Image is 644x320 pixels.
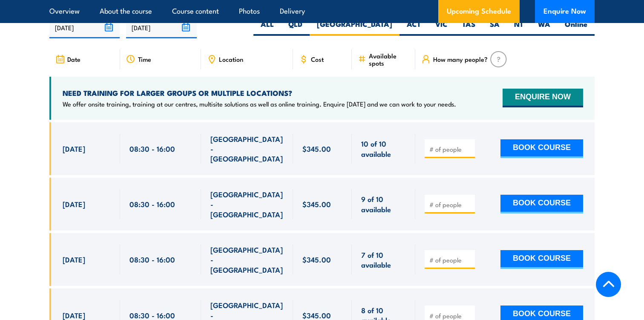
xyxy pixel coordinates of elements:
[429,200,472,209] input: # of people
[429,311,472,320] input: # of people
[129,144,175,153] span: 08:30 - 16:00
[433,55,488,63] span: How many people?
[302,254,331,264] span: $345.00
[219,55,243,63] span: Location
[400,19,428,36] label: ACT
[63,254,85,264] span: [DATE]
[361,194,406,214] span: 9 of 10 available
[428,19,455,36] label: VIC
[302,144,331,153] span: $345.00
[429,256,472,264] input: # of people
[500,195,583,213] button: BOOK COURSE
[63,144,85,153] span: [DATE]
[210,134,284,164] span: [GEOGRAPHIC_DATA] - [GEOGRAPHIC_DATA]
[49,17,120,38] input: From date
[63,310,85,320] span: [DATE]
[210,245,284,274] span: [GEOGRAPHIC_DATA] - [GEOGRAPHIC_DATA]
[311,55,324,63] span: Cost
[361,138,406,159] span: 10 of 10 available
[302,199,331,209] span: $345.00
[129,254,175,264] span: 08:30 - 16:00
[63,100,456,108] p: We offer onsite training, training at our centres, multisite solutions as well as online training...
[361,250,406,270] span: 7 of 10 available
[281,19,310,36] label: QLD
[129,310,175,320] span: 08:30 - 16:00
[63,199,85,209] span: [DATE]
[253,19,281,36] label: ALL
[455,19,483,36] label: TAS
[483,19,507,36] label: SA
[310,19,400,36] label: [GEOGRAPHIC_DATA]
[507,19,531,36] label: NT
[531,19,558,36] label: WA
[63,88,456,98] h4: NEED TRAINING FOR LARGER GROUPS OR MULTIPLE LOCATIONS?
[210,189,284,219] span: [GEOGRAPHIC_DATA] - [GEOGRAPHIC_DATA]
[126,17,196,38] input: To date
[500,250,583,269] button: BOOK COURSE
[500,139,583,158] button: BOOK COURSE
[429,145,472,153] input: # of people
[369,52,409,66] span: Available spots
[558,19,595,36] label: Online
[129,199,175,209] span: 08:30 - 16:00
[302,310,331,320] span: $345.00
[503,89,583,107] button: ENQUIRE NOW
[67,55,80,63] span: Date
[138,55,151,63] span: Time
